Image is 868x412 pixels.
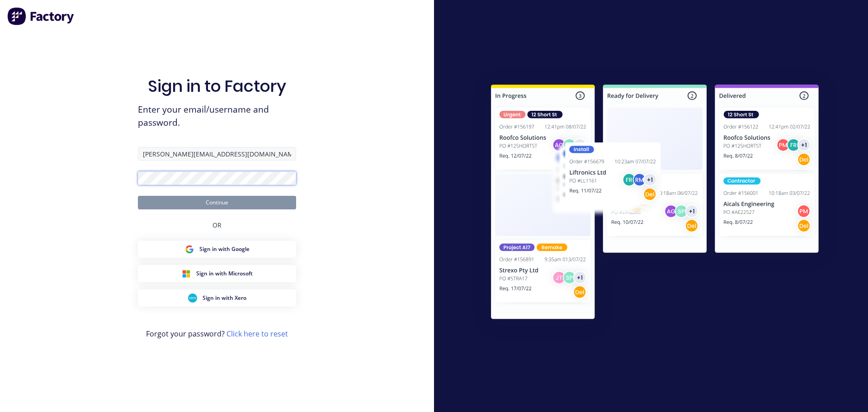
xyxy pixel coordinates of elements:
button: Continue [138,196,296,209]
img: Sign in [471,66,839,341]
span: Forgot your password? [146,328,288,339]
img: Xero Sign in [188,294,197,303]
span: Sign in with Google [199,245,250,253]
span: Sign in with Microsoft [196,270,253,278]
div: OR [212,209,222,241]
img: Factory [7,7,75,25]
input: Email/Username [138,147,296,161]
span: Enter your email/username and password. [138,103,296,129]
img: Google Sign in [185,245,194,254]
button: Microsoft Sign inSign in with Microsoft [138,265,296,282]
button: Google Sign inSign in with Google [138,241,296,258]
span: Sign in with Xero [203,294,246,302]
a: Click here to reset [226,329,288,339]
h1: Sign in to Factory [148,76,286,96]
img: Microsoft Sign in [182,269,191,278]
button: Xero Sign inSign in with Xero [138,289,296,307]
